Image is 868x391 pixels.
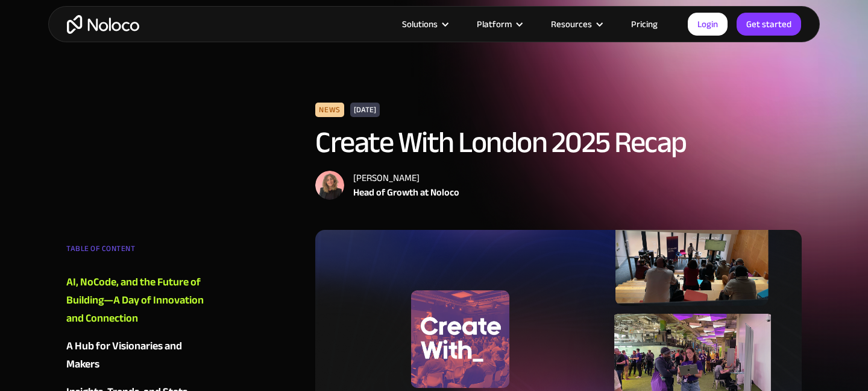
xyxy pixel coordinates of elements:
[402,16,438,32] div: Solutions
[688,13,728,36] a: Login
[737,13,801,36] a: Get started
[477,16,512,32] div: Platform
[66,337,212,374] a: A Hub for Visionaries and Makers
[616,16,673,32] a: Pricing
[315,103,344,117] div: News
[67,15,139,34] a: home
[353,185,459,200] div: Head of Growth at Noloco
[551,16,592,32] div: Resources
[315,126,802,159] h1: Create With London 2025 Recap
[536,16,616,32] div: Resources
[353,171,459,185] div: [PERSON_NAME]
[66,273,212,328] a: AI, NoCode, and the Future of Building—A Day of Innovation and Connection
[462,16,536,32] div: Platform
[66,240,212,264] div: TABLE OF CONTENT
[350,103,380,117] div: [DATE]
[387,16,462,32] div: Solutions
